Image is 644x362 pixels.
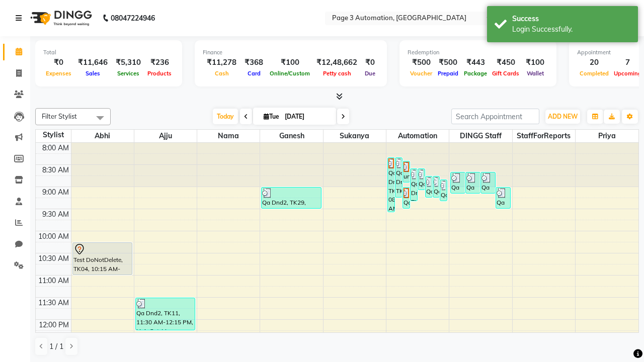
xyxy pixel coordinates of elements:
div: Stylist [36,130,71,140]
span: Products [145,70,174,77]
span: Gift Cards [490,70,522,77]
div: Qa Dnd2, TK26, 08:45 AM-09:15 AM, Hair Cut By Expert-Men [433,176,440,197]
span: ADD NEW [548,113,578,120]
div: ₹11,646 [74,57,112,68]
input: Search Appointment [451,109,539,124]
img: logo [26,4,95,32]
span: Abhi [71,130,134,142]
div: ₹100 [267,57,312,68]
div: 12:00 PM [37,320,71,330]
span: Priya [576,130,638,142]
div: Qa Dnd2, TK29, 09:00 AM-09:30 AM, Hair cut Below 12 years (Boy) [262,188,320,208]
span: Due [362,70,378,77]
div: 9:00 AM [40,187,71,198]
div: Qa Dnd2, TK22, 08:40 AM-09:10 AM, Hair Cut By Expert-Men [466,172,480,193]
div: 20 [577,57,611,68]
span: Nama [197,130,260,142]
span: Online/Custom [267,70,312,77]
div: ₹12,48,662 [312,57,361,68]
div: 10:30 AM [36,253,71,264]
div: 8:30 AM [40,165,71,175]
div: Total [43,48,174,57]
span: Petty cash [320,70,354,77]
div: ₹450 [490,57,522,68]
b: 08047224946 [111,4,155,32]
div: Login Successfully. [512,24,630,35]
div: Qa Dnd2, TK28, 08:35 AM-09:20 AM, Hair Cut-Men [411,169,417,201]
span: Ganesh [260,130,323,142]
span: DINGG Staff [449,130,512,142]
div: 11:30 AM [36,298,71,308]
div: ₹368 [240,57,267,68]
div: ₹500 [435,57,461,68]
div: 10:00 AM [36,231,71,242]
span: Card [245,70,263,77]
div: Qa Dnd2, TK23, 08:40 AM-09:10 AM, Hair cut Below 12 years (Boy) [481,172,495,193]
div: Qa Dnd2, TK25, 08:45 AM-09:15 AM, Hair Cut By Expert-Men [426,176,432,197]
span: Prepaid [435,70,461,77]
div: undefined, TK18, 08:25 AM-08:55 AM, Hair cut Below 12 years (Boy) [403,161,410,182]
span: Completed [577,70,611,77]
span: Wallet [524,70,546,77]
span: Voucher [408,70,435,77]
div: Qa Dnd2, TK11, 11:30 AM-12:15 PM, Hair Cut-Men [136,298,195,330]
span: Services [115,70,142,77]
span: Upcoming [611,70,644,77]
div: ₹0 [361,57,379,68]
span: 1 / 1 [49,341,63,352]
span: StaffForReports [513,130,575,142]
div: ₹0 [43,57,74,68]
span: Sales [83,70,103,77]
div: Success [512,14,630,24]
div: Qa Dnd2, TK30, 09:00 AM-09:30 AM, Hair cut Below 12 years (Boy) [496,188,510,208]
div: Qa Dnd2, TK27, 08:50 AM-09:20 AM, Hair Cut By Expert-Men [440,180,447,201]
div: Qa Dnd2, TK24, 08:20 AM-09:15 AM, Special Hair Wash- Men [395,158,402,197]
div: ₹100 [522,57,548,68]
div: Qa Dnd2, TK31, 09:00 AM-09:30 AM, Hair cut Below 12 years (Boy) [403,188,410,208]
div: Redemption [408,48,548,57]
button: ADD NEW [545,110,580,124]
div: 11:00 AM [36,276,71,286]
div: Qa Dnd2, TK20, 08:35 AM-09:05 AM, Hair cut Below 12 years (Boy) [418,169,425,190]
div: ₹11,278 [203,57,240,68]
div: 9:30 AM [40,209,71,220]
span: Package [461,70,490,77]
span: Filter Stylist [42,112,77,120]
div: ₹500 [408,57,435,68]
div: ₹443 [461,57,490,68]
span: Automation [386,130,449,142]
div: ₹5,310 [112,57,145,68]
div: 8:00 AM [40,143,71,153]
span: Today [213,109,238,124]
div: Test DoNotDelete, TK04, 10:15 AM-11:00 AM, Hair Cut-Men [73,243,132,275]
div: 7 [611,57,644,68]
span: Expenses [43,70,74,77]
span: Sukanya [324,130,386,142]
div: Qa Dnd2, TK21, 08:40 AM-09:10 AM, Hair Cut By Expert-Men [451,172,465,193]
div: Qa Dnd2, TK19, 08:20 AM-09:35 AM, Hair Cut By Expert-Men,Hair Cut-Men [388,158,394,212]
div: ₹236 [145,57,174,68]
span: Cash [212,70,231,77]
div: Finance [203,48,379,57]
input: 2025-09-02 [282,109,332,124]
span: Ajju [134,130,197,142]
span: Tue [261,113,282,120]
